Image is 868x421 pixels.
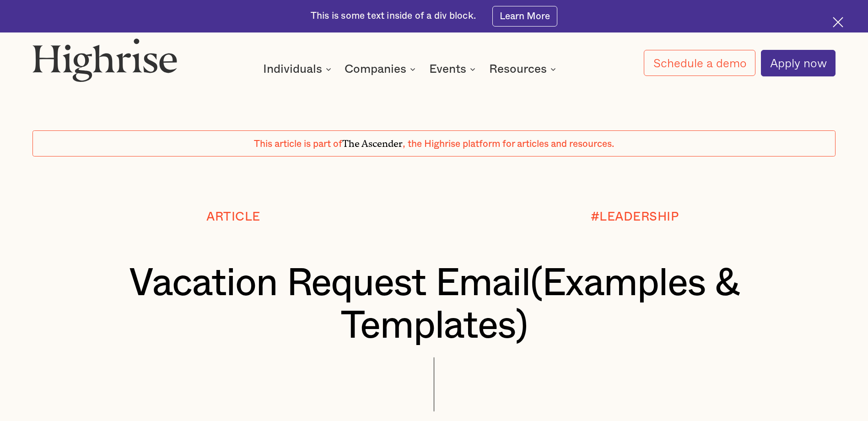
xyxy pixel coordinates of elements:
span: The Ascender [342,136,403,147]
div: Companies [345,64,406,75]
div: Resources [489,64,559,75]
span: This article is part of [254,139,342,149]
img: Highrise logo [32,38,178,82]
a: Apply now [761,50,836,76]
div: Individuals [263,64,322,75]
div: Article [206,210,260,224]
h1: Vacation Request Email(Examples & Templates) [66,262,802,347]
span: , the Highrise platform for articles and resources. [403,139,614,149]
a: Learn More [492,6,558,27]
a: Schedule a demo [644,50,755,76]
div: Events [429,64,466,75]
div: Resources [489,64,547,75]
div: Events [429,64,478,75]
div: This is some text inside of a div block. [311,10,476,22]
img: Cross icon [833,17,843,27]
div: Individuals [263,64,334,75]
div: #LEADERSHIP [591,210,679,224]
div: Companies [345,64,418,75]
